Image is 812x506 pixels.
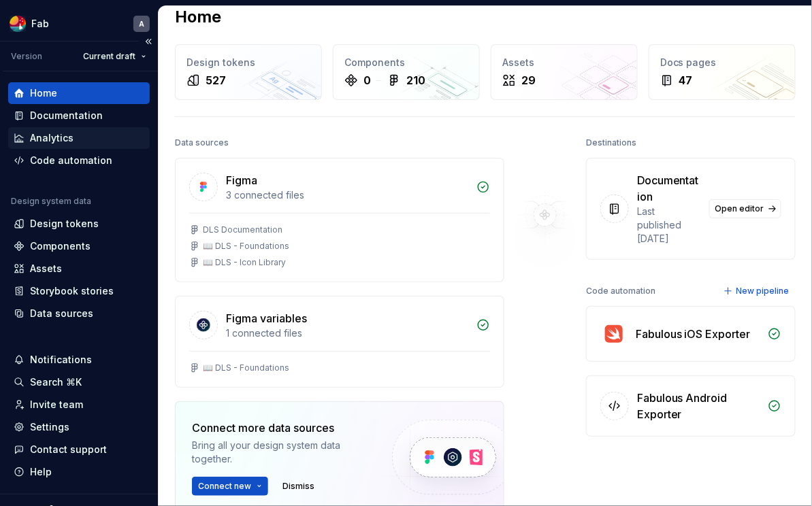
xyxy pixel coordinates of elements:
[30,307,93,320] div: Data sources
[175,6,221,28] h2: Home
[521,72,536,88] div: 29
[192,477,268,496] button: Connect new
[8,280,150,302] a: Storybook stories
[8,439,150,460] button: Contact support
[586,282,655,301] div: Code automation
[660,56,784,69] div: Docs pages
[30,375,82,389] div: Search ⌘K
[637,172,701,205] div: Documentation
[363,72,371,88] div: 0
[502,56,626,69] div: Assets
[198,481,251,492] span: Connect new
[491,44,638,100] a: Assets29
[30,131,74,145] div: Analytics
[333,44,480,100] a: Components0210
[30,154,112,167] div: Code automation
[11,51,42,62] div: Version
[8,150,150,171] a: Code automation
[8,349,150,371] button: Notifications
[226,172,257,188] div: Figma
[206,72,226,88] div: 527
[30,465,52,479] div: Help
[8,394,150,416] a: Invite team
[203,241,289,252] div: 📖 DLS - Foundations
[175,44,322,100] a: Design tokens527
[175,133,229,152] div: Data sources
[186,56,310,69] div: Design tokens
[679,72,693,88] div: 47
[736,286,790,297] span: New pipeline
[30,262,62,275] div: Assets
[192,420,369,436] div: Connect more data sources
[30,353,92,367] div: Notifications
[8,82,150,104] a: Home
[649,44,796,100] a: Docs pages47
[11,196,91,207] div: Design system data
[282,481,314,492] span: Dismiss
[406,72,425,88] div: 210
[30,284,114,298] div: Storybook stories
[8,235,150,257] a: Components
[226,326,468,340] div: 1 connected files
[83,51,135,62] span: Current draft
[637,390,760,422] div: Fabulous Android Exporter
[276,477,321,496] button: Dismiss
[31,17,49,31] div: Fab
[8,258,150,280] a: Assets
[77,47,152,66] button: Current draft
[30,239,91,253] div: Components
[30,217,99,231] div: Design tokens
[8,303,150,324] a: Data sources
[8,371,150,393] button: Search ⌘K
[636,326,751,342] div: Fabulous iOS Exporter
[344,56,468,69] div: Components
[226,310,307,326] div: Figma variables
[3,9,155,38] button: FabA
[8,213,150,235] a: Design tokens
[175,296,504,388] a: Figma variables1 connected files📖 DLS - Foundations
[10,16,26,32] img: ec65babd-e488-45e8-ad6b-b86e4c748d03.png
[175,158,504,282] a: Figma3 connected filesDLS Documentation📖 DLS - Foundations📖 DLS - Icon Library
[8,105,150,126] a: Documentation
[719,282,796,301] button: New pipeline
[709,199,781,218] a: Open editor
[139,32,158,51] button: Collapse sidebar
[30,86,57,100] div: Home
[192,439,369,466] div: Bring all your design system data together.
[715,203,764,214] span: Open editor
[8,127,150,149] a: Analytics
[30,398,83,411] div: Invite team
[30,443,107,456] div: Contact support
[139,18,144,29] div: A
[203,257,286,268] div: 📖 DLS - Icon Library
[30,420,69,434] div: Settings
[8,416,150,438] a: Settings
[30,109,103,122] div: Documentation
[226,188,468,202] div: 3 connected files
[203,362,289,373] div: 📖 DLS - Foundations
[637,205,701,246] div: Last published [DATE]
[8,461,150,483] button: Help
[203,224,282,235] div: DLS Documentation
[586,133,636,152] div: Destinations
